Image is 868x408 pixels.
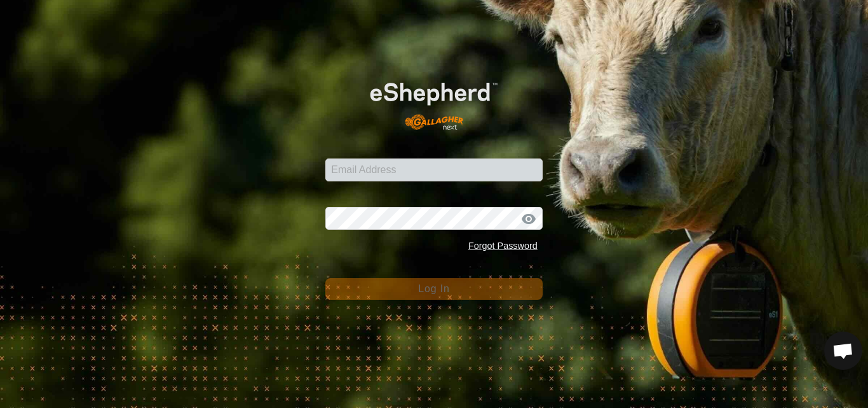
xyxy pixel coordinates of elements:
span: Log In [418,283,449,294]
img: E-shepherd Logo [347,64,520,138]
input: Email Address [325,158,543,181]
a: Forgot Password [468,241,538,251]
button: Log In [325,278,543,300]
a: Open chat [824,332,862,370]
